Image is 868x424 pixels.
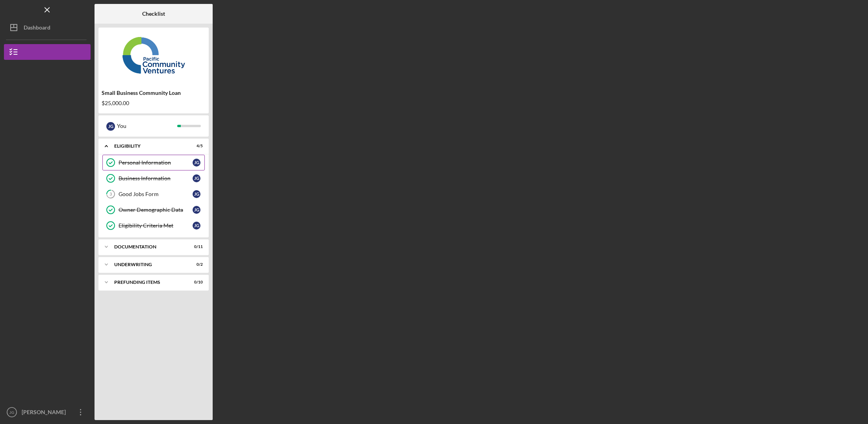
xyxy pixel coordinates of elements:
div: Good Jobs Form [119,191,193,197]
div: Underwriting [114,262,183,267]
div: You [117,119,177,133]
div: Personal Information [119,159,193,166]
a: Owner Demographic DataJG [102,202,205,218]
div: Small Business Community Loan [102,90,206,96]
div: [PERSON_NAME] [20,404,71,422]
div: Documentation [114,244,183,249]
div: J G [193,159,200,167]
img: Product logo [98,31,209,79]
a: Eligibility Criteria MetJG [102,218,205,233]
div: 4 / 5 [189,144,203,148]
a: Personal InformationJG [102,155,205,170]
a: Business InformationJG [102,170,205,186]
div: 0 / 10 [189,280,203,285]
div: 0 / 11 [189,244,203,249]
div: J G [106,122,115,131]
div: J G [193,174,200,182]
button: Dashboard [4,20,91,35]
div: Dashboard [24,20,50,37]
div: J G [193,206,200,214]
div: J G [193,190,200,198]
button: JG[PERSON_NAME] [4,404,91,420]
div: Owner Demographic Data [119,207,193,213]
text: JG [9,410,14,415]
div: J G [193,222,200,230]
tspan: 3 [109,192,112,197]
div: 0 / 2 [189,262,203,267]
div: $25,000.00 [102,100,206,106]
a: 3Good Jobs FormJG [102,186,205,202]
div: Business Information [119,175,193,181]
div: Prefunding Items [114,280,183,285]
div: Eligibility [114,144,183,148]
div: Eligibility Criteria Met [119,222,193,229]
b: Checklist [142,11,165,17]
